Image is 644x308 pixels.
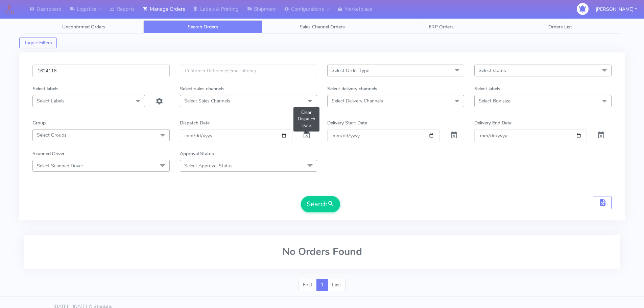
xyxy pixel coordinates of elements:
ul: Tabs [24,20,620,33]
button: [PERSON_NAME] [591,2,642,16]
label: Select sales channels [180,85,224,92]
span: Select Box size [479,98,510,104]
input: Order Id [32,65,170,77]
span: Select status [479,67,506,74]
label: Delivery End Date [474,119,511,126]
span: Select Delivery Channels [332,98,383,104]
span: ERP Orders [429,24,454,30]
span: Unconfirmed Orders [62,24,105,30]
label: Dispatch Date [180,119,210,126]
span: Select Groups [37,132,67,138]
span: Search Orders [188,24,218,30]
label: Group [32,119,46,126]
label: Scanned Driver [32,150,65,157]
label: Select delivery channels [327,85,377,92]
input: Customer Reference(email,phone) [180,65,317,77]
span: Select Order Type [332,67,369,74]
label: Select labels [32,85,58,92]
span: Sales Channel Orders [300,24,345,30]
h2: No Orders Found [32,246,612,257]
span: Select Labels [37,98,65,104]
label: Delivery Start Date [327,119,367,126]
button: Toggle Filters [19,38,57,48]
span: Select Scanned Driver [37,163,83,169]
span: Orders List [548,24,572,30]
span: Select Approval Status [184,163,233,169]
label: Approval Status [180,150,214,157]
button: Search [301,196,340,212]
a: 1 [316,279,328,291]
label: Select labels [474,85,500,92]
span: Select Sales Channels [184,98,230,104]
